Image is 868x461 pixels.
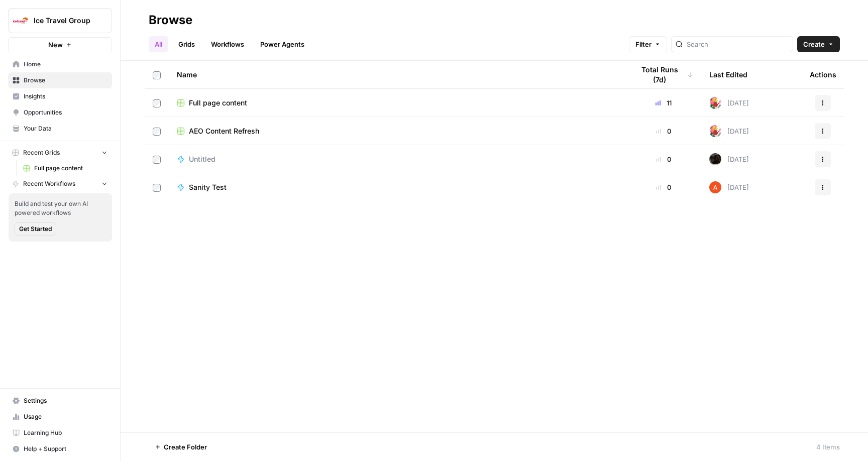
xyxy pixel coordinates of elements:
[8,393,112,409] a: Settings
[189,98,247,108] span: Full page content
[8,121,112,137] a: Your Data
[709,125,721,137] img: bumscs0cojt2iwgacae5uv0980n9
[8,425,112,441] a: Learning Hub
[8,56,112,72] a: Home
[629,36,667,52] button: Filter
[15,222,56,236] button: Get Started
[810,61,836,88] div: Actions
[48,40,63,50] span: New
[8,104,112,121] a: Opportunities
[709,125,749,137] div: [DATE]
[189,126,259,136] span: AEO Content Refresh
[189,154,215,164] span: Untitled
[149,439,213,455] button: Create Folder
[24,60,107,69] span: Home
[709,153,749,165] div: [DATE]
[149,12,192,28] div: Browse
[19,224,52,234] span: Get Started
[254,36,310,52] a: Power Agents
[8,8,112,33] button: Workspace: Ice Travel Group
[24,76,107,85] span: Browse
[34,164,107,173] span: Full page content
[634,61,693,88] div: Total Runs (7d)
[709,181,749,193] div: [DATE]
[19,160,112,176] a: Full page content
[709,97,721,109] img: bumscs0cojt2iwgacae5uv0980n9
[24,92,107,101] span: Insights
[8,176,112,191] button: Recent Workflows
[24,428,107,437] span: Learning Hub
[24,124,107,133] span: Your Data
[634,126,693,136] div: 0
[23,148,60,157] span: Recent Grids
[177,98,618,108] a: Full page content
[803,39,825,49] span: Create
[634,154,693,164] div: 0
[177,61,618,88] div: Name
[8,88,112,104] a: Insights
[23,179,75,188] span: Recent Workflows
[8,145,112,160] button: Recent Grids
[816,442,840,452] div: 4 Items
[687,39,789,49] input: Search
[164,442,207,452] span: Create Folder
[24,444,107,453] span: Help + Support
[635,39,652,49] span: Filter
[8,441,112,457] button: Help + Support
[15,199,106,217] span: Build and test your own AI powered workflows
[634,182,693,192] div: 0
[189,182,227,192] span: Sanity Test
[177,182,618,192] a: Sanity Test
[709,181,721,193] img: cje7zb9ux0f2nqyv5qqgv3u0jxek
[172,36,201,52] a: Grids
[149,36,168,52] a: All
[177,126,618,136] a: AEO Content Refresh
[8,409,112,425] a: Usage
[709,61,747,88] div: Last Edited
[24,396,107,405] span: Settings
[24,412,107,421] span: Usage
[24,108,107,117] span: Opportunities
[177,154,618,164] a: Untitled
[8,37,112,52] button: New
[205,36,250,52] a: Workflows
[8,72,112,88] a: Browse
[34,16,94,26] span: Ice Travel Group
[797,36,840,52] button: Create
[709,153,721,165] img: a7wp29i4q9fg250eipuu1edzbiqn
[634,98,693,108] div: 11
[709,97,749,109] div: [DATE]
[12,12,30,30] img: Ice Travel Group Logo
